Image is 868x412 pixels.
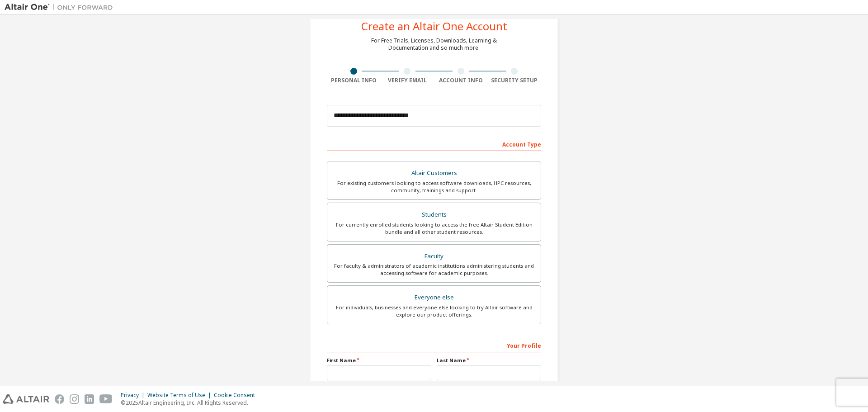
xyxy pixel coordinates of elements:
div: Students [333,208,535,221]
div: Security Setup [488,77,542,84]
img: facebook.svg [55,394,64,404]
label: First Name [327,357,431,364]
div: For faculty & administrators of academic institutions administering students and accessing softwa... [333,262,535,277]
div: Cookie Consent [214,392,260,399]
div: For Free Trials, Licenses, Downloads, Learning & Documentation and so much more. [371,37,497,52]
img: Altair One [5,3,118,12]
div: Account Type [327,137,541,151]
div: Your Profile [327,338,541,352]
img: youtube.svg [99,394,113,404]
div: Faculty [333,250,535,263]
div: Verify Email [381,77,434,84]
img: altair_logo.svg [3,394,49,404]
div: For existing customers looking to access software downloads, HPC resources, community, trainings ... [333,180,535,194]
div: For individuals, businesses and everyone else looking to try Altair software and explore our prod... [333,304,535,318]
img: linkedin.svg [85,394,94,404]
p: © 2025 Altair Engineering, Inc. All Rights Reserved. [121,399,260,407]
div: Website Terms of Use [147,392,214,399]
div: Everyone else [333,291,535,304]
div: Account Info [434,77,488,84]
img: instagram.svg [70,394,79,404]
label: Last Name [437,357,541,364]
div: Altair Customers [333,167,535,180]
div: For currently enrolled students looking to access the free Altair Student Edition bundle and all ... [333,221,535,236]
div: Personal Info [327,77,381,84]
div: Create an Altair One Account [361,21,507,32]
div: Privacy [121,392,147,399]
